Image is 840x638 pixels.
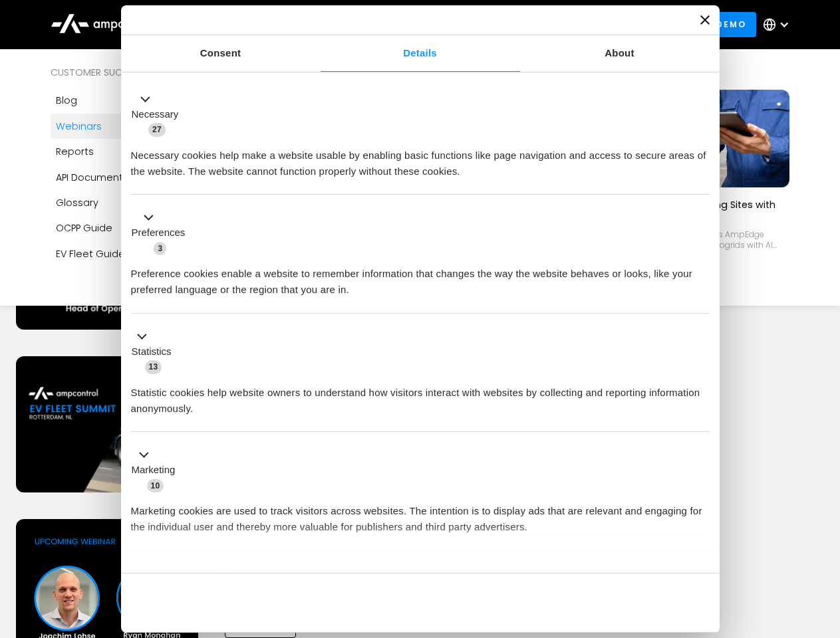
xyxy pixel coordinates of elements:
button: Marketing (10) [131,447,184,494]
div: Preference cookies enable a website to remember information that changes the way the website beha... [131,256,710,298]
button: Close banner [700,15,710,25]
button: Statistics (13) [131,328,180,375]
a: Glossary [51,190,215,215]
div: API Documentation [56,170,148,185]
div: Reports [56,144,94,159]
div: EV Fleet Guide [56,247,125,261]
a: Webinars [51,114,215,139]
div: Customer success [51,65,215,80]
button: Preferences (3) [131,210,194,257]
a: EV Fleet Guide [51,241,215,266]
div: Marketing cookies are used to track visitors across websites. The intention is to display ads tha... [131,493,710,535]
a: API Documentation [51,165,215,190]
div: Necessary cookies help make a website usable by enabling basic functions like page navigation and... [131,138,710,179]
label: Statistics [132,344,172,360]
span: 13 [145,360,162,373]
button: Necessary (27) [131,91,187,138]
span: 10 [147,479,164,492]
a: Reports [51,139,215,164]
div: Blog [56,93,77,108]
span: 27 [148,123,166,136]
label: Preferences [132,225,186,241]
div: Webinars [56,119,102,134]
button: Okay [518,584,709,622]
span: 3 [154,242,166,255]
a: Details [321,35,520,72]
div: OCPP Guide [56,221,112,235]
div: Statistic cookies help website owners to understand how visitors interact with websites by collec... [131,375,710,417]
a: Consent [121,35,321,72]
a: OCPP Guide [51,215,215,241]
div: Glossary [56,195,98,210]
button: Unclassified (2) [131,566,240,582]
span: 2 [219,568,232,581]
a: About [520,35,720,72]
label: Marketing [132,463,176,478]
a: Blog [51,88,215,113]
label: Necessary [132,107,179,122]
